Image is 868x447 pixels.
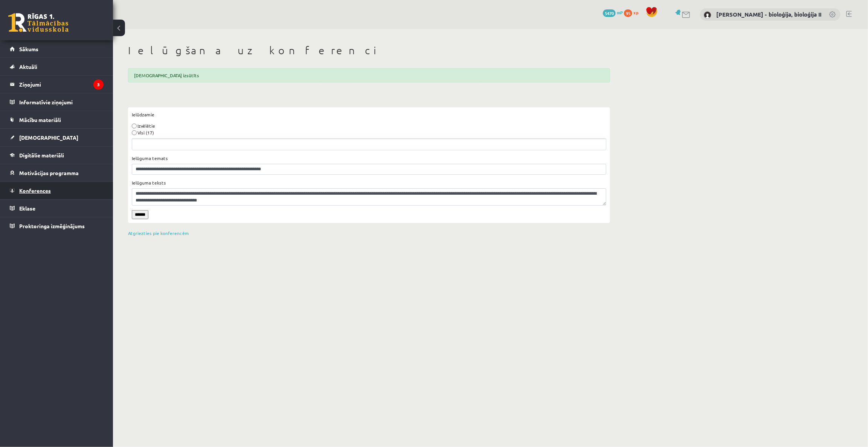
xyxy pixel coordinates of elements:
[704,11,711,19] img: Elza Saulīte - bioloģija, bioloģija II
[19,205,35,212] span: Eklase
[128,68,610,82] div: [DEMOGRAPHIC_DATA] izsūtīts
[10,111,104,128] a: Mācību materiāli
[603,9,616,17] span: 5470
[10,93,104,111] a: Informatīvie ziņojumi
[624,9,632,17] span: 95
[8,13,69,32] a: Rīgas 1. Tālmācības vidusskola
[19,63,37,70] span: Aktuāli
[624,9,642,15] a: 95 xp
[10,164,104,182] a: Motivācijas programma
[617,9,623,15] span: mP
[10,40,104,58] a: Sākums
[19,152,64,159] span: Digitālie materiāli
[19,93,104,111] legend: Informatīvie ziņojumi
[132,179,166,186] label: Ielūguma teksts
[93,79,104,90] i: 3
[10,200,104,217] a: Eklase
[19,46,38,52] span: Sākums
[19,134,78,141] span: [DEMOGRAPHIC_DATA]
[10,146,104,164] a: Digitālie materiāli
[128,44,610,57] h1: Ielūgšana uz konferenci
[19,187,51,194] span: Konferences
[19,223,85,229] span: Proktoringa izmēģinājums
[132,155,168,162] label: Ielūguma temats
[19,116,61,123] span: Mācību materiāli
[137,129,154,136] label: Visi (17)
[137,122,155,129] label: Izvēlētie
[10,129,104,146] a: [DEMOGRAPHIC_DATA]
[10,76,104,93] a: Ziņojumi3
[10,217,104,235] a: Proktoringa izmēģinājums
[716,11,821,18] a: [PERSON_NAME] - bioloģija, bioloģija II
[132,111,154,118] label: Ielūdzamie
[128,230,189,236] a: Atgriezties pie konferencēm
[603,9,623,15] a: 5470 mP
[10,58,104,75] a: Aktuāli
[10,182,104,199] a: Konferences
[19,76,104,93] legend: Ziņojumi
[633,9,638,15] span: xp
[19,169,79,176] span: Motivācijas programma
